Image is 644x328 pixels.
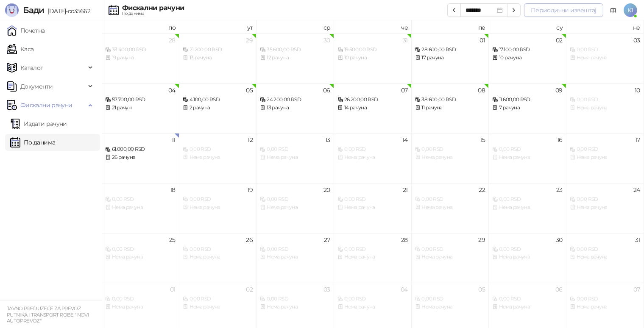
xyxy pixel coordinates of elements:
td: 2025-08-31 [566,233,644,283]
th: не [566,20,644,33]
div: 15 [480,137,485,143]
div: 29 [478,237,485,243]
div: 2 рачуна [183,104,253,112]
button: Периодични извештај [524,3,603,17]
div: 0,00 RSD [260,245,330,253]
td: 2025-08-15 [412,133,489,183]
div: 21 [403,187,408,193]
div: 04 [168,87,176,93]
div: 0,00 RSD [337,295,408,303]
div: Нема рачуна [105,253,176,261]
div: 27 [324,237,330,243]
div: 02 [246,286,253,292]
td: 2025-08-12 [179,133,257,183]
div: 01 [480,37,485,43]
td: 2025-07-30 [256,33,334,83]
div: Нема рачуна [415,303,485,311]
div: 0,00 RSD [415,295,485,303]
div: 26 [246,237,253,243]
div: Нема рачуна [492,253,563,261]
div: Нема рачуна [105,203,176,211]
div: Нема рачуна [183,303,253,311]
div: 0,00 RSD [492,245,563,253]
div: 10 рачуна [337,54,408,62]
div: 26 рачуна [105,153,176,161]
div: 0,00 RSD [492,195,563,203]
div: 0,00 RSD [105,295,176,303]
span: Документи [20,78,53,95]
div: 31 [403,37,408,43]
div: 20 [323,187,330,193]
td: 2025-08-13 [256,133,334,183]
div: 05 [478,286,485,292]
div: 06 [555,286,563,292]
td: 2025-08-05 [179,83,257,133]
div: 14 [402,137,408,143]
td: 2025-08-14 [334,133,412,183]
div: Нема рачуна [570,104,640,112]
th: по [102,20,179,33]
div: 08 [478,87,485,93]
div: 0,00 RSD [183,295,253,303]
div: 24.200,00 RSD [260,96,330,104]
div: 19 рачуна [105,54,176,62]
div: Нема рачуна [260,203,330,211]
div: 29 [246,37,253,43]
td: 2025-08-18 [102,183,179,233]
div: 17.100,00 RSD [492,46,563,54]
div: 0,00 RSD [570,195,640,203]
div: 21.200,00 RSD [183,46,253,54]
th: ут [179,20,257,33]
div: 24 [633,187,640,193]
div: Нема рачуна [260,253,330,261]
div: Нема рачуна [337,153,408,161]
div: Нема рачуна [570,203,640,211]
div: Нема рачуна [492,153,563,161]
div: 12 рачуна [260,54,330,62]
span: Фискални рачуни [20,97,72,114]
td: 2025-07-31 [334,33,412,83]
div: 02 [556,37,563,43]
div: 19.500,00 RSD [337,46,408,54]
td: 2025-08-17 [566,133,644,183]
div: Нема рачуна [105,303,176,311]
div: 01 [170,286,176,292]
div: 0,00 RSD [570,295,640,303]
div: 28 [401,237,408,243]
td: 2025-08-01 [412,33,489,83]
div: 0,00 RSD [570,245,640,253]
td: 2025-08-19 [179,183,257,233]
span: Каталог [20,59,43,76]
td: 2025-08-22 [412,183,489,233]
div: 0,00 RSD [260,145,330,153]
span: K1 [624,3,637,17]
a: Почетна [7,22,45,39]
div: Нема рачуна [337,303,408,311]
div: 0,00 RSD [415,195,485,203]
td: 2025-08-07 [334,83,412,133]
div: Нема рачуна [337,253,408,261]
div: 30 [556,237,563,243]
div: 0,00 RSD [570,46,640,54]
div: 13 рачуна [183,54,253,62]
div: 61.000,00 RSD [105,145,176,153]
div: 57.700,00 RSD [105,96,176,104]
div: 13 рачуна [260,104,330,112]
img: Logo [5,3,19,17]
span: Бади [23,5,44,15]
a: Издати рачуни [10,115,67,132]
div: 17 [635,137,640,143]
td: 2025-08-04 [102,83,179,133]
div: 0,00 RSD [183,145,253,153]
div: 0,00 RSD [260,195,330,203]
div: 22 [479,187,485,193]
div: 03 [323,286,330,292]
td: 2025-08-02 [489,33,566,83]
div: Нема рачуна [415,253,485,261]
a: Каса [7,41,33,58]
div: 0,00 RSD [415,245,485,253]
div: Нема рачуна [260,153,330,161]
small: JAVNO PREDUZEĆE ZA PREVOZ PUTNIKA I TRANSPORT ROBE " NOVI AUTOPREVOZ" [7,306,89,324]
div: Нема рачуна [570,153,640,161]
div: 23 [556,187,563,193]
